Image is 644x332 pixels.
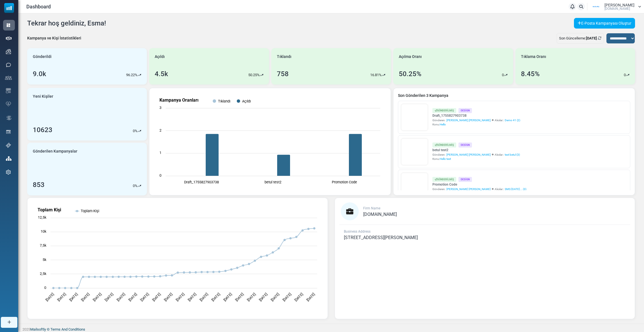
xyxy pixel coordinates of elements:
div: Gönderilmiş [432,142,456,147]
span: Gönderildi [33,54,52,60]
a: [DOMAIN_NAME] [363,212,397,217]
text: betul test2 [265,180,281,184]
img: support-icon.svg [6,143,11,148]
span: translation missing: tr.layouts.footer.terms_and_conditions [50,327,85,331]
text: [DATE] [223,292,233,302]
span: Firm Name [363,206,380,210]
span: [PERSON_NAME] [PERSON_NAME] [446,118,491,122]
p: 0 [624,72,626,78]
text: [DATE] [68,292,78,302]
div: Gönderen: Alıcılar:: [432,118,520,122]
a: Demo 41 (2) [505,118,520,122]
span: Hello [440,123,446,126]
text: [DATE] [163,292,173,302]
img: landing_pages.svg [6,129,11,134]
span: Tıklandı [277,54,291,60]
img: User Logo [589,3,603,11]
text: [DATE] [92,292,102,302]
img: settings-icon.svg [6,170,11,175]
text: 2,5k [40,272,47,276]
div: Design [458,108,472,113]
text: Draft_1755827903738 [184,180,219,184]
div: Design [458,177,472,182]
a: betul test2 [432,148,520,153]
text: Tıklandı [218,99,230,103]
text: [DATE] [187,292,197,302]
text: 0 [159,173,161,177]
svg: Toplam Kişi [32,202,323,314]
div: 8.45% [521,69,540,79]
text: Açıldı [242,99,251,103]
span: [DOMAIN_NAME] [363,212,397,217]
a: Draft_1755827903738 [432,113,520,118]
text: 0 [44,286,46,290]
div: 758 [277,69,289,79]
text: 1 [159,151,161,155]
p: 50.25% [248,72,260,78]
a: Son Gönderilen 3 Kampanya [398,93,630,99]
h4: Tekrar hoş geldiniz, Esma! [27,19,106,27]
text: [DATE] [151,292,161,302]
img: contacts-icon.svg [5,76,12,80]
p: 0 [133,183,135,189]
text: [DATE] [45,292,55,302]
text: [DATE] [282,292,292,302]
text: Toplam Kişi [81,209,99,213]
text: [DATE] [294,292,304,302]
text: 12,5k [38,215,47,219]
text: [DATE] [175,292,185,302]
span: [PERSON_NAME] [PERSON_NAME] [446,187,491,191]
img: domain-health-icon.svg [6,102,11,106]
a: Yeni Kişiler 10623 0% [27,88,147,141]
text: Promotion Code [332,180,357,184]
span: Business Address [344,230,370,233]
div: % [133,128,141,134]
text: [DATE] [57,292,67,302]
a: User Logo [PERSON_NAME] [DOMAIN_NAME] [589,3,641,11]
div: Gönderen: Alıcılar:: [432,187,526,191]
text: [DATE] [211,292,221,302]
text: [DATE] [270,292,280,302]
div: Kampanya ve Kişi İstatistikleri [27,35,81,41]
text: [DATE] [128,292,138,302]
img: workflow.svg [6,115,12,121]
img: email-templates-icon.svg [6,88,11,93]
div: Konu: [432,157,520,161]
p: 0 [502,72,504,78]
a: SMS [DATE]... (3) [505,187,526,191]
text: [DATE] [80,292,90,302]
span: Açıldı [155,54,165,60]
div: Gönderen: Alıcılar:: [432,153,520,157]
span: Açılma Oranı [399,54,422,60]
span: Hello test [440,157,451,160]
text: [DATE] [116,292,126,302]
text: [DATE] [104,292,114,302]
span: [PERSON_NAME] [604,3,634,7]
span: [PERSON_NAME] [PERSON_NAME] [446,153,491,157]
div: 9.0k [33,69,46,79]
img: campaigns-icon.png [6,49,11,54]
text: 7,5k [40,243,47,247]
a: Refresh Stats [598,36,601,40]
div: 10623 [33,125,52,135]
text: 10k [41,229,47,233]
text: Kampanya Oranları [159,97,198,103]
div: 4.5k [155,69,168,79]
text: [DATE] [234,292,244,302]
span: Yeni Kişiler [33,93,53,99]
span: Gönderilen Kampanyalar [33,148,77,154]
a: E-Posta Kampanyası Oluştur [574,18,635,29]
text: 5k [43,258,47,262]
span: Tıklama Oranı [521,54,546,60]
div: Gönderilmiş [432,177,456,182]
div: Konu: [432,122,520,127]
p: 96.22% [126,72,138,78]
p: 0 [133,128,135,134]
img: dashboard-icon-active.svg [6,23,11,28]
text: 3 [159,106,161,110]
b: [DATE] [586,36,597,40]
div: 853 [33,180,45,190]
text: Toplam Kişi [38,207,61,212]
a: Mailsoftly © [30,327,50,331]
